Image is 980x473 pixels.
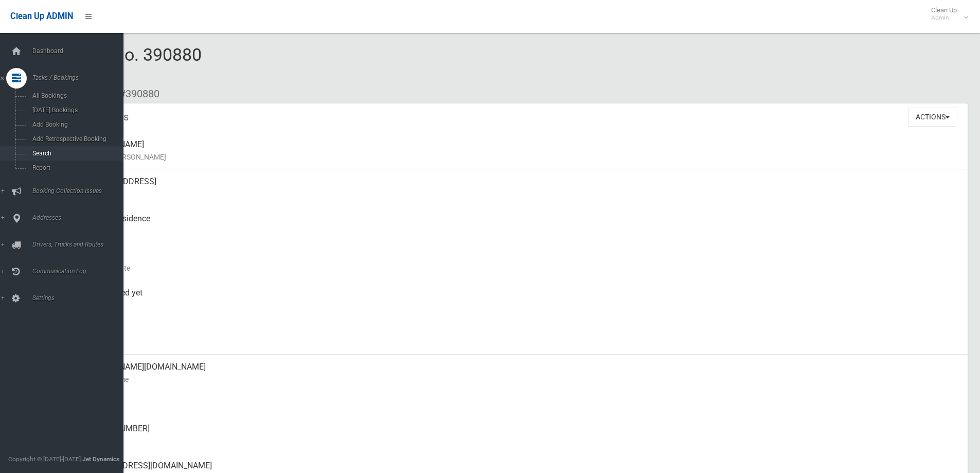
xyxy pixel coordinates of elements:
span: Addresses [29,214,131,221]
div: [PERSON_NAME][DOMAIN_NAME] [82,355,959,392]
div: Front of Residence [82,206,959,243]
span: Add Retrospective Booking [29,135,122,143]
span: Dashboard [29,47,131,55]
div: [DATE] [82,318,959,355]
span: Clean Up ADMIN [10,11,73,21]
span: Communication Log [29,268,131,275]
span: Tasks / Bookings [29,74,131,81]
small: Name of [PERSON_NAME] [82,151,959,163]
span: All Bookings [29,92,122,99]
small: Pickup Point [82,225,959,237]
small: Mobile [82,398,959,410]
span: Drivers, Trucks and Routes [29,241,131,248]
span: Search [29,150,122,157]
span: Report [29,164,122,171]
span: Settings [29,294,131,302]
button: Actions [908,108,957,127]
div: [PERSON_NAME] [82,132,959,169]
small: Address [82,188,959,200]
small: Collection Date [82,262,959,274]
div: [DATE] [82,243,959,281]
small: Contact Name [82,373,959,386]
span: [DATE] Bookings [29,107,122,114]
div: [PHONE_NUMBER] [82,416,959,453]
span: Copyright © [DATE]-[DATE] [8,456,81,463]
small: Admin [931,14,957,22]
strong: Jet Dynamics [82,456,119,463]
small: Landline [82,435,959,447]
span: Add Booking [29,121,122,128]
small: Collected At [82,299,959,311]
span: Booking No. 390880 [45,44,202,84]
span: Clean Up [926,6,967,22]
div: Not collected yet [82,281,959,318]
small: Zone [82,336,959,348]
span: Booking Collection Issues [29,187,131,195]
li: #390880 [112,84,159,103]
div: [STREET_ADDRESS] [82,169,959,206]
